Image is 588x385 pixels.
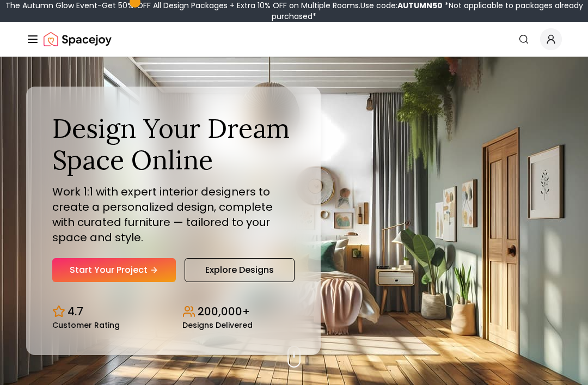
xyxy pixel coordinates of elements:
[185,258,295,282] a: Explore Designs
[52,184,295,245] p: Work 1:1 with expert interior designers to create a personalized design, complete with curated fu...
[182,321,253,329] small: Designs Delivered
[26,22,562,57] nav: Global
[44,28,112,50] a: Spacejoy
[52,113,295,175] h1: Design Your Dream Space Online
[52,295,295,329] div: Design stats
[68,304,83,319] p: 4.7
[52,258,176,282] a: Start Your Project
[52,321,120,329] small: Customer Rating
[44,28,112,50] img: Spacejoy Logo
[198,304,250,319] p: 200,000+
